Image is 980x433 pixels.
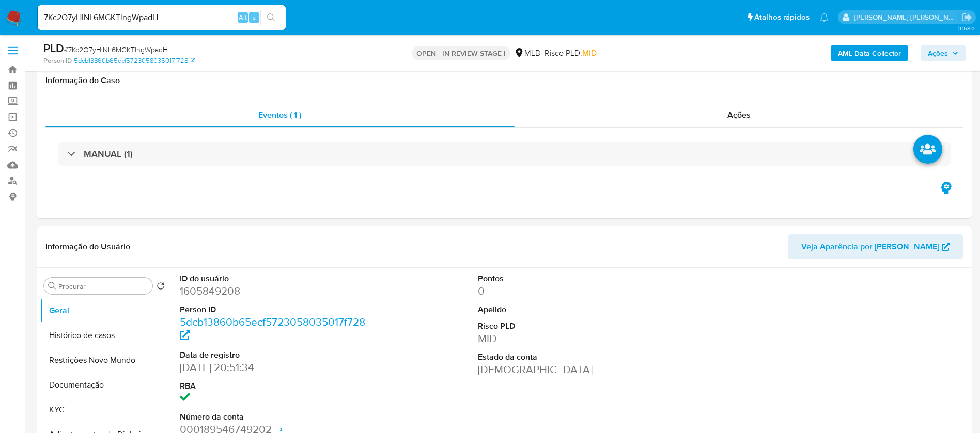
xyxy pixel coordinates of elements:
[727,109,751,121] span: Ações
[180,314,365,344] a: 5dcb13860b65ecf5723058035017f728
[831,45,908,61] button: AML Data Collector
[514,47,540,59] div: MLB
[74,56,195,66] a: 5dcb13860b65ecf5723058035017f728
[180,304,368,315] dt: Person ID
[258,109,301,121] span: Eventos ( 1 )
[928,45,948,61] span: Ações
[45,75,963,86] h1: Informação do Caso
[478,351,666,363] dt: Estado da conta
[43,56,72,66] b: Person ID
[961,12,972,23] a: Sair
[754,12,810,23] span: Atalhos rápidos
[40,348,169,373] button: Restrições Novo Mundo
[478,304,666,315] dt: Apelido
[40,373,169,397] button: Documentação
[38,11,286,24] input: Pesquise usuários ou casos...
[545,47,597,59] span: Risco PLD:
[788,234,963,259] button: Veja Aparência por [PERSON_NAME]
[58,282,148,291] input: Procurar
[45,242,130,252] h1: Informação do Usuário
[478,320,666,332] dt: Risco PLD
[180,380,368,392] dt: RBA
[260,10,282,25] button: search-icon
[157,282,165,293] button: Retornar ao pedido padrão
[40,298,169,323] button: Geral
[582,47,597,59] span: MID
[854,12,958,22] p: renata.fdelgado@mercadopago.com.br
[180,411,368,423] dt: Número da conta
[180,284,368,298] dd: 1605849208
[180,360,368,375] dd: [DATE] 20:51:34
[478,362,666,377] dd: [DEMOGRAPHIC_DATA]
[478,273,666,284] dt: Pontos
[58,142,951,166] div: MANUAL (1)
[180,349,368,361] dt: Data de registro
[478,284,666,298] dd: 0
[801,234,939,259] span: Veja Aparência por [PERSON_NAME]
[239,12,247,22] span: Alt
[180,273,368,284] dt: ID do usuário
[43,40,64,56] b: PLD
[253,12,256,22] span: s
[48,282,56,290] button: Procurar
[84,148,133,159] h3: MANUAL (1)
[478,331,666,346] dd: MID
[40,323,169,348] button: Histórico de casos
[412,46,510,60] p: OPEN - IN REVIEW STAGE I
[64,44,168,55] span: # 7Kc2O7yHINL6MGKTlngWpadH
[921,45,966,61] button: Ações
[820,13,829,22] a: Notificações
[838,45,901,61] b: AML Data Collector
[40,397,169,422] button: KYC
